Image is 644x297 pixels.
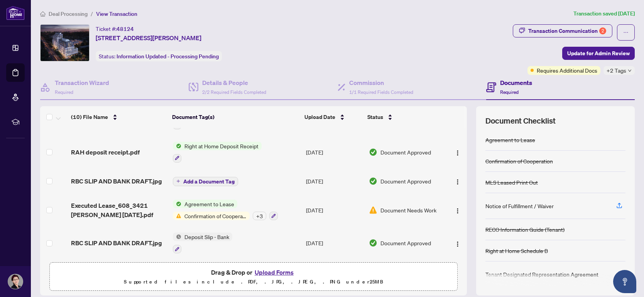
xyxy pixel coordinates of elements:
[173,142,262,163] button: Status IconRight at Home Deposit Receipt
[485,246,548,255] div: Right at Home Schedule B
[173,176,238,186] button: Add a Document Tag
[54,277,453,287] p: Supported files include .PDF, .JPG, .JPEG, .PNG under 25 MB
[380,239,431,247] span: Document Approved
[181,233,232,241] span: Deposit Slip - Bank
[364,106,443,128] th: Status
[369,206,377,214] img: Document Status
[455,179,461,185] img: Logo
[537,66,597,75] span: Requires Additional Docs
[607,66,626,75] span: +2 Tags
[485,225,565,234] div: RECO Information Guide (Tenant)
[573,9,635,18] article: Transaction saved [DATE]
[451,146,464,158] button: Logo
[500,78,532,87] h4: Documents
[55,89,73,95] span: Required
[117,53,219,60] span: Information Updated - Processing Pending
[71,113,108,121] span: (10) File Name
[301,106,364,128] th: Upload Date
[71,201,167,219] span: Executed Lease_608_3421 [PERSON_NAME] [DATE].pdf
[451,175,464,187] button: Logo
[485,202,554,210] div: Notice of Fulfillment / Waiver
[181,200,237,208] span: Agreement to Lease
[613,270,636,293] button: Open asap
[485,115,556,126] span: Document Checklist
[183,179,235,184] span: Add a Document Tag
[451,204,464,216] button: Logo
[628,69,632,73] span: down
[562,47,635,60] button: Update for Admin Review
[303,193,366,227] td: [DATE]
[303,226,366,260] td: [DATE]
[513,24,612,37] button: Transaction Communication2
[91,9,93,18] li: /
[96,10,137,17] span: View Transaction
[380,206,436,214] span: Document Needs Work
[68,106,169,128] th: (10) File Name
[252,267,296,277] button: Upload Forms
[202,78,266,87] h4: Details & People
[49,10,88,17] span: Deal Processing
[202,89,266,95] span: 2/2 Required Fields Completed
[173,200,181,208] img: Status Icon
[599,27,606,34] div: 2
[367,113,383,121] span: Status
[173,233,181,241] img: Status Icon
[169,106,301,128] th: Document Tag(s)
[71,238,162,248] span: RBC SLIP AND BANK DRAFT.jpg
[349,89,413,95] span: 1/1 Required Fields Completed
[485,178,538,187] div: MLS Leased Print Out
[71,177,162,186] span: RBC SLIP AND BANK DRAFT.jpg
[485,136,535,144] div: Agreement to Lease
[211,267,296,277] span: Drag & Drop or
[96,51,222,61] div: Status:
[567,47,630,59] span: Update for Admin Review
[303,169,366,193] td: [DATE]
[253,212,266,220] div: + 3
[40,11,46,17] span: home
[176,179,180,183] span: plus
[173,177,238,186] button: Add a Document Tag
[55,78,109,87] h4: Transaction Wizard
[181,212,250,220] span: Confirmation of Cooperation
[380,148,431,156] span: Document Approved
[6,6,25,20] img: logo
[528,25,606,37] div: Transaction Communication
[173,200,278,221] button: Status IconAgreement to LeaseStatus IconConfirmation of Cooperation+3
[455,208,461,214] img: Logo
[181,142,262,150] span: Right at Home Deposit Receipt
[41,25,89,61] img: IMG-E12252519_1.jpg
[380,177,431,185] span: Document Approved
[349,78,413,87] h4: Commission
[8,274,23,289] img: Profile Icon
[96,24,134,33] div: Ticket #:
[304,113,335,121] span: Upload Date
[369,239,377,247] img: Document Status
[369,177,377,185] img: Document Status
[117,25,134,32] span: 48124
[173,212,181,220] img: Status Icon
[96,33,201,42] span: [STREET_ADDRESS][PERSON_NAME]
[50,263,457,291] span: Drag & Drop orUpload FormsSupported files include .PDF, .JPG, .JPEG, .PNG under25MB
[500,89,519,95] span: Required
[455,241,461,247] img: Logo
[623,30,629,35] span: ellipsis
[455,150,461,156] img: Logo
[485,270,598,278] div: Tenant Designated Representation Agreement
[485,157,553,165] div: Confirmation of Cooperation
[173,142,181,150] img: Status Icon
[173,233,232,253] button: Status IconDeposit Slip - Bank
[303,136,366,169] td: [DATE]
[369,148,377,156] img: Document Status
[71,148,140,157] span: RAH deposit receipt.pdf
[451,237,464,249] button: Logo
